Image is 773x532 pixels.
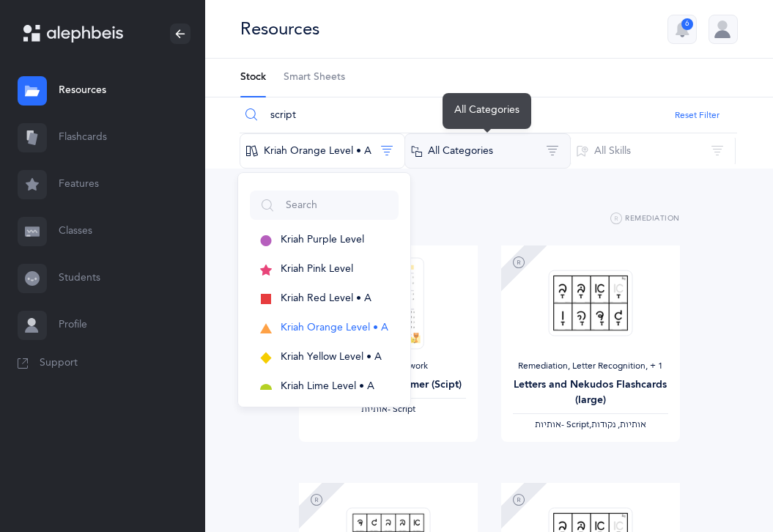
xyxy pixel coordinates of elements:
span: Kriah Pink Level [281,263,353,275]
button: 6 [667,15,697,44]
button: Reset Filter [675,108,720,122]
span: ‫אותיות‬ [535,419,561,429]
div: 6 [681,18,693,30]
button: All Categories [404,133,570,169]
button: Kriah Lime Level • A [250,372,399,402]
span: Kriah Yellow Level • A [281,351,382,363]
span: Kriah Orange Level • A [281,322,388,333]
input: Search Resources [240,97,737,133]
span: ‫אותיות‬ [361,404,388,414]
span: Smart Sheets [284,70,345,85]
button: Remediation [610,210,680,228]
button: Kriah Orange Level • A [240,133,405,169]
span: Support [40,356,78,371]
button: Kriah Green Level • A [250,402,399,431]
button: Kriah Pink Level [250,255,399,284]
span: Kriah Purple Level [281,234,364,245]
span: Kriah Lime Level • A [281,380,374,392]
div: Letters and Nekudos Flashcards (large) [513,377,668,408]
span: - Script, [561,419,591,429]
button: Kriah Purple Level [250,226,399,255]
div: All Categories [443,93,531,129]
span: Kriah Red Level • A [281,292,371,304]
button: Kriah Orange Level • A [250,314,399,343]
div: - Script [311,404,466,415]
div: Remediation, Letter Recognition‪, + 1‬ [513,361,668,372]
button: Kriah Yellow Level • A [250,343,399,372]
input: Search [250,191,399,220]
span: ‫אותיות, נקודות‬ [591,419,646,429]
img: Large_Script_Letters_and__Nekudos_Flashcards_thumbnail_1733040497.png [548,270,632,336]
div: Resources [240,17,319,41]
button: All Skills [570,133,736,169]
button: Kriah Red Level • A [250,284,399,314]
